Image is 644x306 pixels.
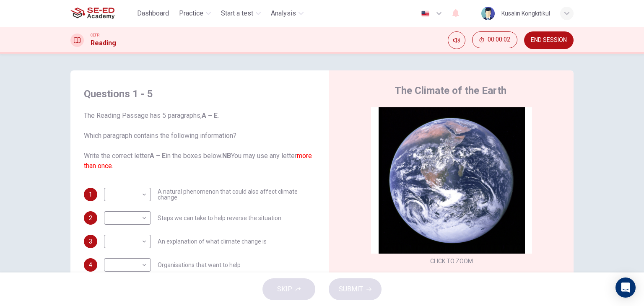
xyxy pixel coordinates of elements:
span: 4 [89,262,92,268]
span: 00:00:02 [488,36,510,43]
button: Start a test [218,6,264,21]
div: Open Intercom Messenger [615,277,636,298]
img: en [420,10,431,17]
span: 3 [89,239,92,244]
span: The Reading Passage has 5 paragraphs, . Which paragraph contains the following information? Write... [84,111,315,171]
button: Dashboard [134,6,172,21]
div: Mute [448,31,465,49]
span: 2 [89,215,92,221]
span: END SESSION [531,37,567,44]
div: Kusalin Kongkitikul [501,8,550,18]
img: SE-ED Academy logo [70,5,114,22]
button: END SESSION [524,31,574,49]
span: Steps we can take to help reverse the situation [158,215,281,221]
span: 1 [89,192,92,197]
h1: Reading [91,38,116,48]
h4: The Climate of the Earth [395,84,506,97]
img: Profile picture [481,7,495,20]
span: Dashboard [137,8,169,18]
span: Organisations that want to help [158,262,241,268]
span: Practice [179,8,203,18]
b: A – E [150,152,166,160]
div: Hide [472,31,517,49]
span: An explanation of what climate change is [158,239,267,244]
span: CEFR [91,32,99,38]
button: Analysis [267,6,307,21]
span: Analysis [271,8,296,18]
span: A natural phenomenon that could also affect climate change [158,189,315,200]
h4: Questions 1 - 5 [84,87,315,101]
a: SE-ED Academy logo [70,5,134,22]
span: Start a test [221,8,253,18]
b: NB [222,152,231,160]
button: Practice [176,6,214,21]
b: A – E [202,112,218,119]
button: 00:00:02 [472,31,517,48]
